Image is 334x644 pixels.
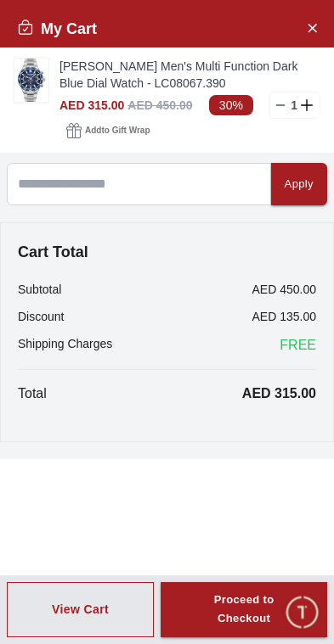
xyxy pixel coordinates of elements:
span: FREE [280,335,316,356]
span: Add to Gift Wrap [85,122,150,139]
button: Proceed to Checkout [161,582,327,638]
button: Apply [271,163,327,205]
button: Close Account [298,14,326,41]
span: AED 315.00 [59,98,124,112]
span: 30% [209,95,253,115]
p: Shipping Charges [18,335,112,356]
p: Discount [18,308,64,325]
a: [PERSON_NAME] Men's Multi Function Dark Blue Dial Watch - LC08067.390 [59,58,320,92]
p: Subtotal [18,281,61,298]
p: Total [18,384,47,404]
h2: My Cart [17,17,97,41]
button: Addto Gift Wrap [59,119,156,143]
span: AED 450.00 [127,98,192,112]
div: Apply [285,175,314,194]
div: View Cart [52,601,109,618]
p: 1 [287,97,301,114]
p: AED 450.00 [252,281,317,298]
p: AED 135.00 [252,308,317,325]
img: ... [14,59,48,102]
p: AED 315.00 [242,384,316,404]
h4: Cart Total [18,240,316,264]
button: View Cart [7,582,154,638]
div: Proceed to Checkout [191,591,297,630]
div: Chat Widget [284,594,321,631]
